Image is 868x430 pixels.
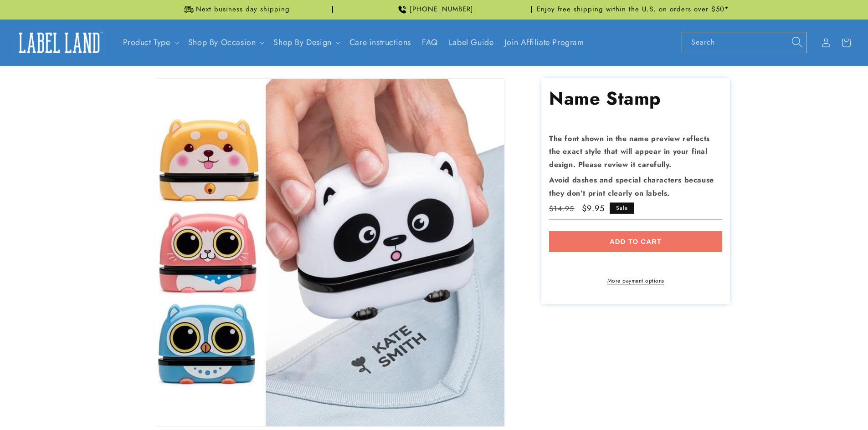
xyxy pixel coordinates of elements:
a: Label Land [10,25,108,60]
span: Label Guide [449,37,494,48]
button: Search [787,32,807,52]
a: Care instructions [344,32,416,53]
span: Join Affiliate Program [504,37,584,48]
span: FAQ [422,37,438,48]
a: Shop By Design [273,36,331,48]
span: Next business day shipping [196,5,290,14]
a: More payment options [549,277,722,285]
strong: Avoid dashes and special characters because they don’t print clearly on labels. [549,175,714,198]
summary: Shop By Design [268,32,344,53]
summary: Shop By Occasion [183,32,268,53]
span: Shop By Occasion [188,37,256,48]
summary: Product Type [118,32,183,53]
a: Product Type [123,36,170,48]
a: Label Guide [443,32,499,53]
span: [PHONE_NUMBER] [410,5,473,14]
s: $14.95 [549,203,575,214]
span: Care instructions [349,37,411,48]
img: Label Land [14,29,105,57]
span: $9.95 [582,202,605,215]
a: FAQ [416,32,443,53]
span: Sale [610,202,634,214]
span: Enjoy free shipping within the U.S. on orders over $50* [537,5,729,14]
a: Join Affiliate Program [499,32,589,53]
strong: The font shown in the name preview reflects the exact style that will appear in your final design... [549,133,710,170]
h1: Name Stamp [549,86,722,110]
